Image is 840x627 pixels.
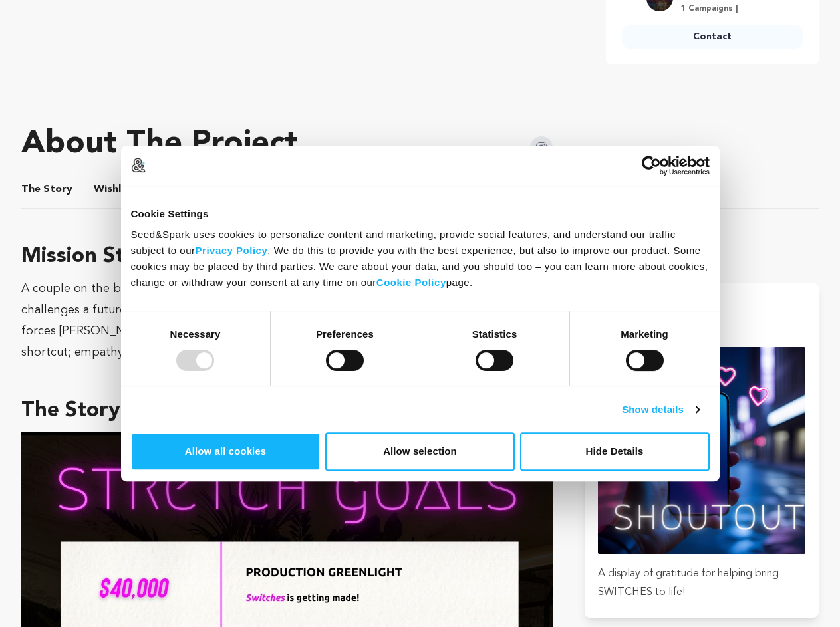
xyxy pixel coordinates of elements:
[622,402,699,418] a: Show details
[21,128,298,160] h1: About The Project
[598,564,805,602] p: A display of gratitude for helping bring SWITCHES to life!
[21,182,72,197] span: Story
[593,156,710,176] a: Usercentrics Cookiebot - opens in a new window
[170,328,221,340] strong: Necessary
[94,182,134,197] span: Wishlist
[131,432,321,471] button: Allow all cookies
[325,432,515,471] button: Allow selection
[196,245,268,256] a: Privacy Policy
[472,328,517,340] strong: Statistics
[621,328,668,340] strong: Marketing
[530,136,553,159] img: Seed&Spark Instagram Icon
[622,25,803,49] a: Contact
[131,227,710,291] div: Seed&Spark uses cookies to personalize content and marketing, provide social features, and unders...
[21,278,553,363] div: A couple on the brink of divorce take a "miracle" pill to save their marriage. SWITCHES challenge...
[316,328,374,340] strong: Preferences
[131,158,146,172] img: logo
[376,277,446,288] a: Cookie Policy
[21,182,41,197] span: The
[21,241,553,273] h3: Mission Statement
[21,395,553,427] h3: The Story
[520,432,710,471] button: Hide Details
[131,206,710,222] div: Cookie Settings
